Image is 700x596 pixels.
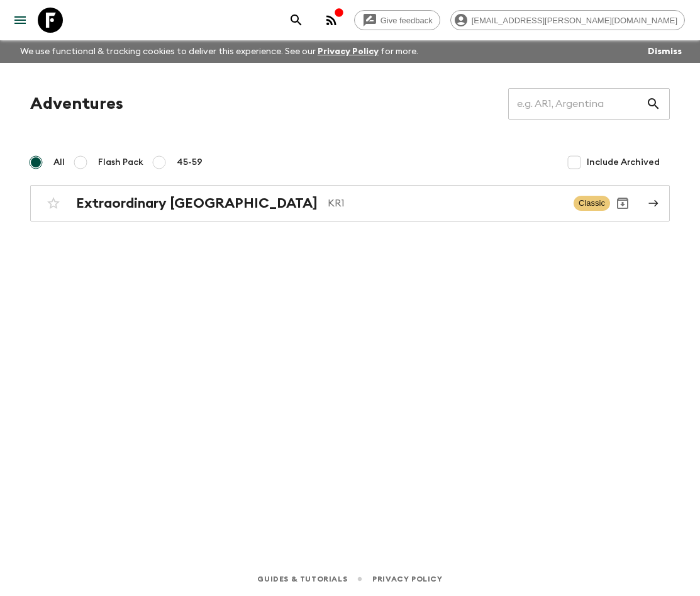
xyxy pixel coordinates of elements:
[450,10,685,30] div: [EMAIL_ADDRESS][PERSON_NAME][DOMAIN_NAME]
[8,8,33,33] button: menu
[645,43,685,60] button: Dismiss
[30,91,123,116] h1: Adventures
[257,572,347,586] a: Guides & Tutorials
[465,16,684,25] span: [EMAIL_ADDRESS][PERSON_NAME][DOMAIN_NAME]
[508,86,646,121] input: e.g. AR1, Argentina
[76,195,318,211] h2: Extraordinary [GEOGRAPHIC_DATA]
[284,8,309,33] button: search adventures
[610,191,635,216] button: Archive
[98,156,143,169] span: Flash Pack
[372,572,442,586] a: Privacy Policy
[15,40,423,63] p: We use functional & tracking cookies to deliver this experience. See our for more.
[328,196,564,211] p: KR1
[574,196,610,211] span: Classic
[318,47,379,56] a: Privacy Policy
[30,185,670,222] a: Extraordinary [GEOGRAPHIC_DATA]KR1ClassicArchive
[177,156,203,169] span: 45-59
[354,10,440,30] a: Give feedback
[587,156,660,169] span: Include Archived
[53,156,65,169] span: All
[374,16,440,25] span: Give feedback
